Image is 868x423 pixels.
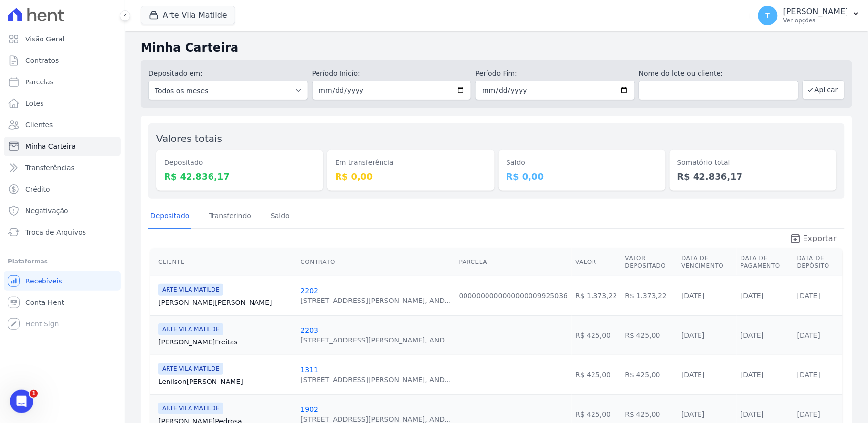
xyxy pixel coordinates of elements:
[164,158,316,168] dt: Depositado
[25,34,64,44] span: Visão Geral
[4,201,121,221] a: Negativação
[803,80,845,100] button: Aplicar
[572,276,621,315] td: R$ 1.373,22
[10,390,33,413] iframe: Intercom live chat
[455,248,572,276] th: Parcela
[4,115,121,135] a: Clientes
[621,276,678,315] td: R$ 1.373,22
[150,248,296,276] th: Cliente
[741,410,763,418] a: [DATE]
[300,296,451,305] div: [STREET_ADDRESS][PERSON_NAME], AND...
[164,170,316,183] dd: R$ 42.836,17
[793,248,843,276] th: Data de Depósito
[25,141,76,151] span: Minha Carteira
[30,390,38,398] span: 1
[158,363,223,375] span: ARTE VILA MATILDE
[797,292,820,300] a: [DATE]
[25,227,86,237] span: Troca de Arquivos
[158,403,223,414] span: ARTE VILA MATILDE
[158,337,293,347] a: [PERSON_NAME]Freitas
[25,298,64,307] span: Conta Hent
[783,7,848,17] p: [PERSON_NAME]
[621,315,678,355] td: R$ 425,00
[572,355,621,394] td: R$ 425,00
[4,51,121,70] a: Contratos
[4,271,121,291] a: Recebíveis
[25,163,75,173] span: Transferências
[750,2,868,29] button: T [PERSON_NAME] Ver opções
[4,29,121,49] a: Visão Geral
[25,184,50,194] span: Crédito
[4,72,121,92] a: Parcelas
[4,222,121,242] a: Troca de Arquivos
[335,170,487,183] dd: R$ 0,00
[572,248,621,276] th: Valor
[741,292,763,300] a: [DATE]
[621,355,678,394] td: R$ 425,00
[158,377,293,386] a: Lenilson[PERSON_NAME]
[25,99,44,108] span: Lotes
[148,69,203,77] label: Depositado em:
[639,68,799,79] label: Nome do lote ou cliente:
[4,94,121,113] a: Lotes
[4,158,121,178] a: Transferências
[621,248,678,276] th: Valor Depositado
[797,331,820,339] a: [DATE]
[4,293,121,312] a: Conta Hent
[300,405,318,413] a: 1902
[475,68,635,79] label: Período Fim:
[300,287,318,295] a: 2202
[25,77,54,87] span: Parcelas
[741,371,763,379] a: [DATE]
[789,233,801,244] i: unarchive
[681,410,704,418] a: [DATE]
[677,170,829,183] dd: R$ 42.836,17
[141,39,852,57] h2: Minha Carteira
[296,248,455,276] th: Contrato
[737,248,793,276] th: Data de Pagamento
[156,133,222,144] label: Valores totais
[158,323,223,335] span: ARTE VILA MATILDE
[312,68,472,79] label: Período Inicío:
[782,233,845,246] a: unarchive Exportar
[25,120,53,130] span: Clientes
[25,56,59,65] span: Contratos
[681,292,704,300] a: [DATE]
[207,204,254,229] a: Transferindo
[797,410,820,418] a: [DATE]
[300,326,318,334] a: 2203
[677,158,829,168] dt: Somatório total
[4,137,121,156] a: Minha Carteira
[741,331,763,339] a: [DATE]
[766,12,770,19] span: T
[4,180,121,199] a: Crédito
[148,204,191,229] a: Depositado
[300,335,451,345] div: [STREET_ADDRESS][PERSON_NAME], AND...
[681,371,704,379] a: [DATE]
[797,371,820,379] a: [DATE]
[25,276,62,286] span: Recebíveis
[300,366,318,374] a: 1311
[335,158,487,168] dt: Em transferência
[25,206,68,216] span: Negativação
[141,6,235,24] button: Arte Vila Matilde
[300,375,451,384] div: [STREET_ADDRESS][PERSON_NAME], AND...
[158,284,223,296] span: ARTE VILA MATILDE
[8,256,117,267] div: Plataformas
[783,17,848,24] p: Ver opções
[158,298,293,307] a: [PERSON_NAME][PERSON_NAME]
[507,170,658,183] dd: R$ 0,00
[681,331,704,339] a: [DATE]
[572,315,621,355] td: R$ 425,00
[459,292,568,300] a: 0000000000000000009925036
[269,204,292,229] a: Saldo
[677,248,737,276] th: Data de Vencimento
[507,158,658,168] dt: Saldo
[803,233,837,244] span: Exportar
